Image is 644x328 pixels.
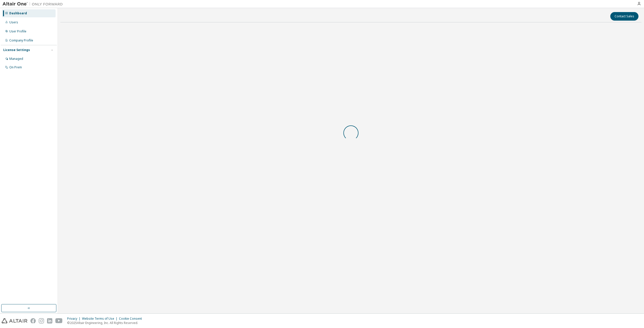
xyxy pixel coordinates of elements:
img: Altair One [3,2,65,7]
img: youtube.svg [55,318,63,323]
div: License Settings [3,48,30,52]
div: Privacy [67,317,82,321]
img: facebook.svg [30,318,36,323]
button: Contact Sales [610,12,638,21]
div: Cookie Consent [119,317,145,321]
div: Dashboard [9,11,27,15]
div: User Profile [9,29,26,33]
img: instagram.svg [39,318,44,323]
p: © 2025 Altair Engineering, Inc. All Rights Reserved. [67,321,145,325]
div: Managed [9,57,23,61]
div: Users [9,20,18,24]
img: linkedin.svg [47,318,52,323]
div: Company Profile [9,38,33,42]
div: On Prem [9,65,22,69]
img: altair_logo.svg [2,318,27,323]
div: Website Terms of Use [82,317,119,321]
